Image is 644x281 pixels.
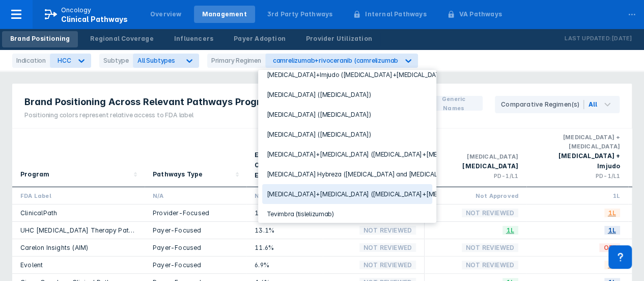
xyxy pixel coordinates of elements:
[99,54,133,68] div: Subtype
[137,57,175,64] span: All Subtypes
[24,111,281,120] div: Positioning colors represent relative access to FDA label
[2,31,78,47] a: Brand Positioning
[255,226,315,235] div: 13.1%
[255,150,309,181] div: Estimated % Oncologist Exposure
[359,242,416,253] span: Not Reviewed
[622,2,642,23] div: ...
[153,243,238,252] div: Payer-Focused
[604,207,620,219] span: 1L
[90,34,153,43] div: Regional Coverage
[194,6,255,23] a: Management
[298,31,380,47] a: Provider Utilization
[433,161,518,171] div: [MEDICAL_DATA]
[535,171,620,181] div: PD-1/L1
[255,191,315,200] div: N/A
[359,224,416,236] span: Not Reviewed
[267,10,333,19] div: 3rd Party Pathways
[20,261,43,269] a: Evolent
[262,204,432,224] div: Tevimbra (tislelizumab)
[535,191,620,200] div: 1L
[153,169,203,180] div: Pathways Type
[535,151,620,171] div: [MEDICAL_DATA] + Imjudo
[262,124,432,144] div: [MEDICAL_DATA] ([MEDICAL_DATA])
[153,226,238,235] div: Payer-Focused
[433,152,518,161] div: [MEDICAL_DATA]
[259,6,341,23] a: 3rd Party Pathways
[262,144,432,164] div: [MEDICAL_DATA]+[MEDICAL_DATA] ([MEDICAL_DATA]+[MEDICAL_DATA])
[12,54,50,68] div: Indication
[462,207,518,219] span: Not Reviewed
[150,10,182,19] div: Overview
[58,57,71,64] div: HCC
[273,57,438,64] div: camrelizumab+rivoceranib (camrelizumab+rivoceranib)
[255,243,315,252] div: 11.6%
[262,85,432,105] div: [MEDICAL_DATA] ([MEDICAL_DATA])
[202,10,247,19] div: Management
[255,261,315,269] div: 6.9%
[608,245,632,269] div: Contact Support
[20,191,136,200] div: FDA Label
[365,10,426,19] div: Internal Pathways
[427,98,481,109] button: Generic Names
[459,10,502,19] div: VA Pathways
[226,31,294,47] a: Payer Adoption
[142,6,190,23] a: Overview
[433,191,518,200] div: Not Approved
[501,100,584,109] div: Comparative Regimen(s)
[10,34,70,43] div: Brand Positioning
[246,129,323,187] div: Sort
[20,169,49,180] div: Program
[462,259,518,271] span: Not Reviewed
[61,15,128,23] span: Clinical Pathways
[207,54,265,68] div: Primary Regimen
[462,242,518,253] span: Not Reviewed
[20,209,57,217] a: ClinicalPath
[145,129,246,187] div: Sort
[12,129,145,187] div: Sort
[588,100,597,109] div: All
[604,259,620,271] span: 1L
[502,224,518,236] span: 1L
[565,34,611,44] p: Last Updated:
[359,259,416,271] span: Not Reviewed
[82,31,161,47] a: Regional Coverage
[262,164,432,184] div: [MEDICAL_DATA] Hybreza ([MEDICAL_DATA] and [MEDICAL_DATA]-tqjs)
[431,94,477,113] span: Generic Names
[262,105,432,124] div: [MEDICAL_DATA] ([MEDICAL_DATA])
[20,244,88,251] a: Carelon Insights (AIM)
[604,224,620,236] span: 1L
[611,34,632,44] p: [DATE]
[174,34,213,43] div: Influencers
[306,34,372,43] div: Provider Utilization
[599,242,620,253] span: OFF
[433,171,518,181] div: PD-1/L1
[61,6,92,15] p: Oncology
[262,65,432,85] div: [MEDICAL_DATA]+Imjudo ([MEDICAL_DATA]+[MEDICAL_DATA])
[153,261,238,269] div: Payer-Focused
[153,209,238,217] div: Provider-Focused
[262,184,432,204] div: [MEDICAL_DATA]+[MEDICAL_DATA] ([MEDICAL_DATA]+[MEDICAL_DATA])
[20,226,149,234] a: UHC [MEDICAL_DATA] Therapy Pathways
[234,34,286,43] div: Payer Adoption
[166,31,221,47] a: Influencers
[535,133,620,151] div: [MEDICAL_DATA] + [MEDICAL_DATA]
[24,96,281,108] span: Brand Positioning Across Relevant Pathways Programs
[255,209,315,217] div: 15.2%
[153,191,238,200] div: N/A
